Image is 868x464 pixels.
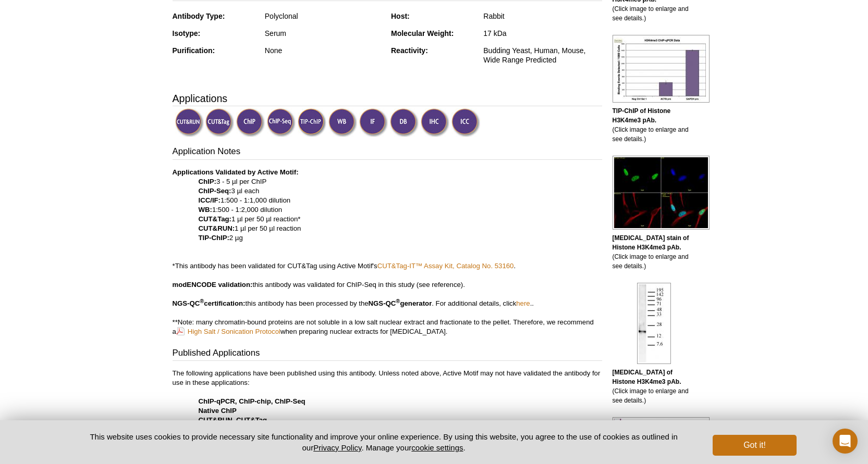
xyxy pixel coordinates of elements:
[173,29,201,37] strong: Isotype:
[298,108,326,137] img: TIP-ChIP Validated
[205,108,234,137] img: CUT&Tag Validated
[713,435,796,456] button: Got it!
[390,108,419,137] img: Dot Blot Validated
[483,46,602,65] div: Budding Yeast, Human, Mouse, Wide Range Predicted
[483,29,602,38] div: 17 kDa
[369,299,432,307] b: NGS-QC generator
[613,156,710,230] img: Histone H3K4me3 antibody (pAb) tested by immunofluorescence.
[411,443,463,452] button: cookie settings
[175,108,204,137] img: CUT&RUN Validated
[173,168,602,336] p: 3 - 5 µl per ChIP 3 µl each 1:500 - 1:1,000 dilution 1:500 - 1:2,000 dilution 1 µl per 50 µl reac...
[613,368,696,405] p: (Click image to enlarge and see details.)
[391,46,428,55] strong: Reactivity:
[199,196,221,204] strong: ICC/IF:
[200,298,204,304] sup: ®
[483,11,602,21] div: Rabbit
[391,29,454,37] strong: Molecular Weight:
[328,108,357,137] img: Western Blot Validated
[176,327,280,336] a: High Salt / Sonication Protocol
[199,397,305,405] strong: ChIP-qPCR, ChIP-chip, ChIP-Seq
[199,416,267,424] strong: CUT&RUN, CUT&Tag
[173,299,246,307] b: NGS-QC certification:
[613,35,710,103] img: Histone H3K4me3 antibody (pAb) tested by TIP-ChIP.
[199,215,231,223] strong: CUT&Tag:
[391,12,410,20] strong: Host:
[313,443,361,452] a: Privacy Policy
[613,107,671,124] b: TIP-ChIP of Histone H3K4me3 pAb.
[173,145,602,160] h3: Application Notes
[613,417,710,459] img: Histone H3K4me3 antibody (pAb) tested by CUT&RUN.
[359,108,388,137] img: Immunofluorescence Validated
[173,347,602,361] h3: Published Applications
[199,206,212,214] strong: WB:
[173,168,299,176] b: Applications Validated by Active Motif:
[396,298,400,304] sup: ®
[72,431,696,453] p: This website uses cookies to provide necessary site functionality and improve your online experie...
[421,108,449,137] img: Immunohistochemistry Validated
[173,281,253,289] b: modENCODE validation:
[265,29,383,38] div: Serum
[613,234,689,251] b: [MEDICAL_DATA] stain of Histone H3K4me3 pAb.
[613,233,696,271] p: (Click image to enlarge and see details.)
[267,108,296,137] img: ChIP-Seq Validated
[637,283,671,364] img: Histone H3K4me3 antibody (pAb) tested by Western blot.
[451,108,480,137] img: Immunocytochemistry Validated
[833,429,858,454] div: Open Intercom Messenger
[199,234,229,242] strong: TIP-ChIP:
[265,11,383,21] div: Polyclonal
[199,224,235,232] strong: CUT&RUN:
[173,12,225,20] strong: Antibody Type:
[173,46,215,55] strong: Purification:
[613,106,696,144] p: (Click image to enlarge and see details.)
[173,91,602,106] h3: Applications
[265,46,383,55] div: None
[613,369,681,385] b: [MEDICAL_DATA] of Histone H3K4me3 pAb.
[516,299,530,307] a: here
[236,108,265,137] img: ChIP Validated
[199,187,231,195] strong: ChIP-Seq:
[199,178,216,185] strong: ChIP:
[377,262,514,270] a: CUT&Tag-IT™ Assay Kit, Catalog No. 53160
[199,407,237,415] strong: Native ChIP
